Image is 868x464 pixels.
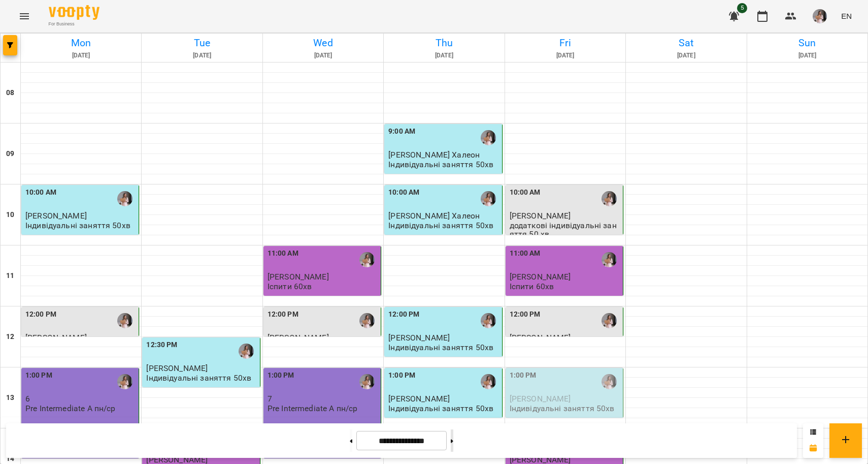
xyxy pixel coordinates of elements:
[510,221,621,239] p: додаткові індивідуальні заняття 50 хв.
[6,209,14,221] h6: 10
[602,313,617,328] img: Марія Бєлогурова
[22,35,140,51] h6: Mon
[481,313,496,328] img: Марія Бєлогурова
[146,374,251,382] p: Індивідуальні заняття 50хв
[146,363,208,373] span: [PERSON_NAME]
[25,211,87,221] span: [PERSON_NAME]
[510,248,541,259] label: 11:00 AM
[602,252,617,267] img: Марія Бєлогурова
[510,404,615,413] p: Індивідуальні заняття 50хв
[6,392,14,404] h6: 13
[385,35,503,51] h6: Thu
[602,191,617,206] img: Марія Бєлогурова
[25,221,130,230] p: Індивідуальні заняття 50хв
[25,309,56,320] label: 12:00 PM
[388,333,450,343] span: [PERSON_NAME]
[268,248,298,259] label: 11:00 AM
[481,130,496,145] img: Марія Бєлогурова
[268,370,294,381] label: 1:00 PM
[841,11,852,21] span: EN
[268,309,298,320] label: 12:00 PM
[268,333,329,343] span: [PERSON_NAME]
[385,51,503,60] h6: [DATE]
[388,343,493,352] p: Індивідуальні заняття 50хв
[507,35,624,51] h6: Fri
[510,187,541,198] label: 10:00 AM
[359,252,375,267] img: Марія Бєлогурова
[388,150,480,160] span: [PERSON_NAME] Халеон
[268,394,379,403] p: 7
[22,51,140,60] h6: [DATE]
[813,9,827,23] img: b3d641f4c4777ccbd52dfabb287f3e8a.jpg
[510,282,554,291] p: Іспити 60хв
[25,394,137,403] p: 6
[49,21,99,27] span: For Business
[388,187,419,198] label: 10:00 AM
[749,51,866,60] h6: [DATE]
[6,148,14,160] h6: 09
[143,35,260,51] h6: Tue
[25,404,116,413] p: Pre Intermediate A пн/ср
[481,191,496,206] img: Марія Бєлогурова
[510,370,537,381] label: 1:00 PM
[388,211,480,221] span: [PERSON_NAME] Халеон
[388,404,493,413] p: Індивідуальні заняття 50хв
[359,374,375,389] img: Марія Бєлогурова
[117,191,132,206] img: Марія Бєлогурова
[264,35,382,51] h6: Wed
[388,370,415,381] label: 1:00 PM
[268,282,312,291] p: Іспити 60хв
[143,51,260,60] h6: [DATE]
[49,5,99,20] img: Voopty Logo
[359,313,375,328] img: Марія Бєлогурова
[268,404,358,413] p: Pre Intermediate A пн/ср
[388,126,415,137] label: 9:00 AM
[510,211,571,221] span: [PERSON_NAME]
[117,374,132,389] img: Марія Бєлогурова
[507,51,624,60] h6: [DATE]
[627,35,745,51] h6: Sat
[510,394,571,404] span: [PERSON_NAME]
[239,344,254,359] img: Марія Бєлогурова
[510,272,571,282] span: [PERSON_NAME]
[25,187,56,198] label: 10:00 AM
[25,333,87,343] span: [PERSON_NAME]
[510,333,571,343] span: [PERSON_NAME]
[268,272,329,282] span: [PERSON_NAME]
[146,339,177,351] label: 12:30 PM
[388,309,419,320] label: 12:00 PM
[25,370,52,381] label: 1:00 PM
[6,331,14,343] h6: 12
[6,270,14,282] h6: 11
[837,7,856,25] button: EN
[117,313,132,328] img: Марія Бєлогурова
[388,160,493,169] p: Індивідуальні заняття 50хв
[388,221,493,230] p: Індивідуальні заняття 50хв
[388,394,450,404] span: [PERSON_NAME]
[264,51,382,60] h6: [DATE]
[749,35,866,51] h6: Sun
[737,3,747,13] span: 5
[6,87,14,99] h6: 08
[481,374,496,389] img: Марія Бєлогурова
[510,309,541,320] label: 12:00 PM
[12,4,37,28] button: Menu
[602,374,617,389] img: Марія Бєлогурова
[627,51,745,60] h6: [DATE]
